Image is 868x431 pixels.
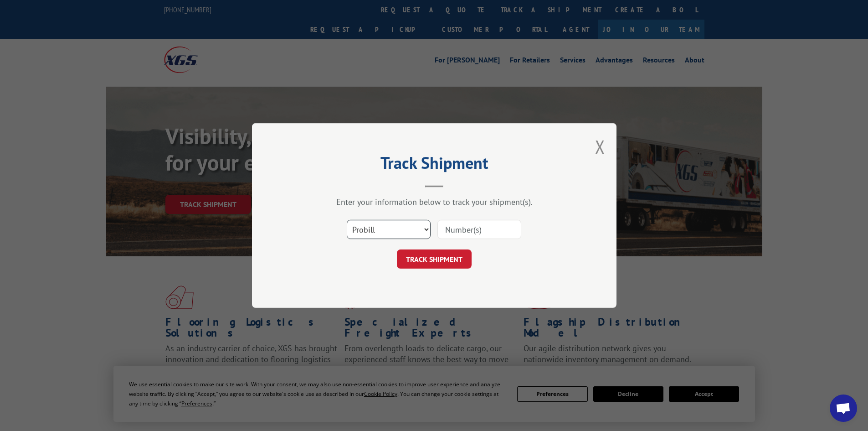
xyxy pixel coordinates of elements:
div: Open chat [830,395,857,422]
h2: Track Shipment [298,156,571,174]
button: Close modal [595,135,605,159]
button: TRACK SHIPMENT [397,249,472,269]
div: Enter your information below to track your shipment(s). [298,197,571,207]
input: Number(s) [437,220,521,239]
